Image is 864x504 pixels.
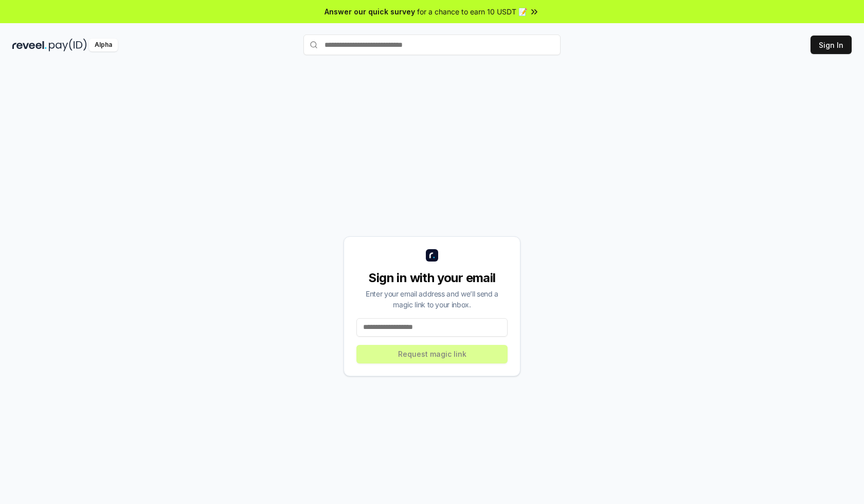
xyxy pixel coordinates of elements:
[89,39,118,51] div: Alpha
[49,39,87,51] img: pay_id
[417,6,527,17] span: for a chance to earn 10 USDT 📝
[811,36,852,54] button: Sign In
[356,270,508,286] div: Sign in with your email
[356,288,508,310] div: Enter your email address and we’ll send a magic link to your inbox.
[426,249,438,262] img: logo_small
[12,39,47,51] img: reveel_dark
[325,6,415,17] span: Answer our quick survey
